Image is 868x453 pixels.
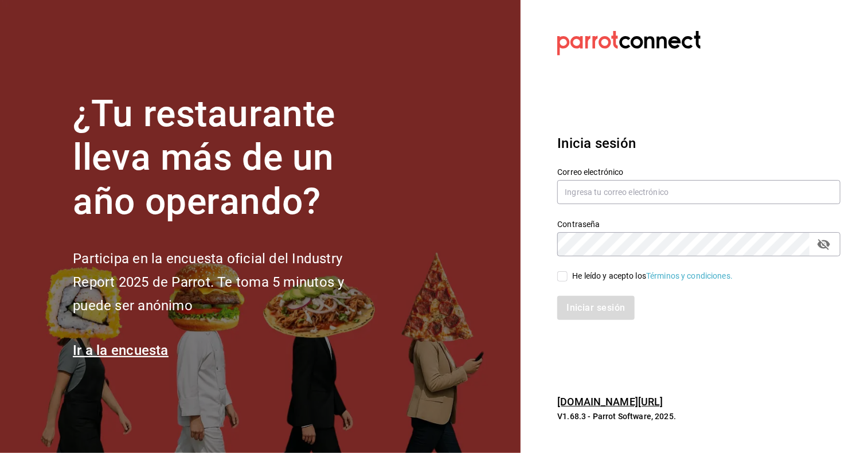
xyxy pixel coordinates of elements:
button: passwordField [814,235,834,254]
label: Contraseña [557,220,840,228]
label: Correo electrónico [557,168,840,176]
input: Ingresa tu correo electrónico [557,180,840,204]
a: Términos y condiciones. [646,271,733,280]
a: Ir a la encuesta [73,342,169,358]
div: He leído y acepto los [572,270,733,282]
h1: ¿Tu restaurante lleva más de un año operando? [73,92,382,224]
a: [DOMAIN_NAME][URL] [557,396,663,408]
h3: Inicia sesión [557,133,840,154]
p: V1.68.3 - Parrot Software, 2025. [557,411,840,422]
h2: Participa en la encuesta oficial del Industry Report 2025 de Parrot. Te toma 5 minutos y puede se... [73,247,382,317]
